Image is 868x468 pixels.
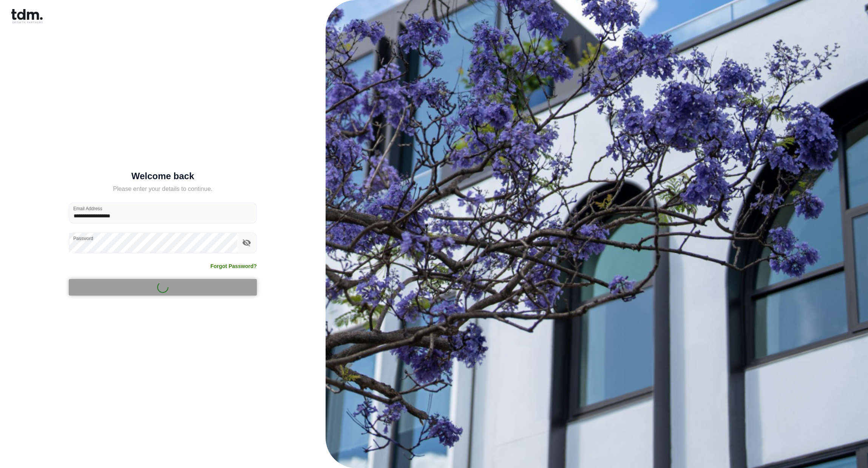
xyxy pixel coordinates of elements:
[210,262,257,270] a: Forgot Password?
[69,172,257,180] h5: Welcome back
[69,184,257,194] h5: Please enter your details to continue.
[73,205,102,212] label: Email Address
[73,235,93,242] label: Password
[240,236,253,249] button: toggle password visibility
